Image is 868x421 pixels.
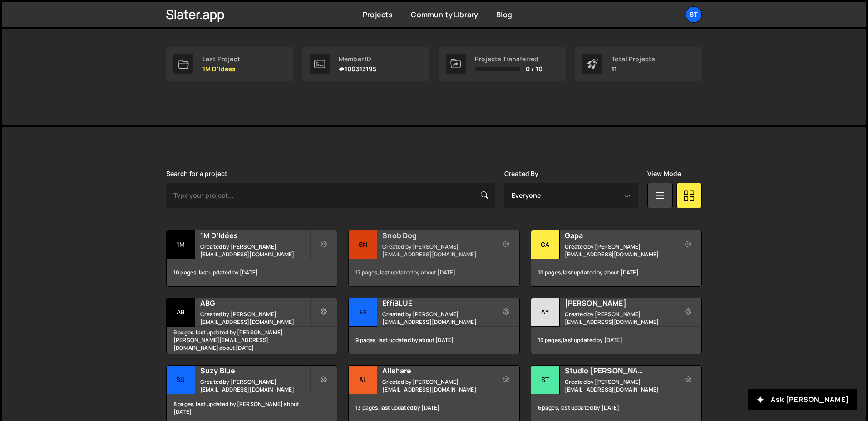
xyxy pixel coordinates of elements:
[382,230,492,240] h2: Snob Dog
[363,10,393,20] a: Projects
[612,55,655,63] div: Total Projects
[531,230,560,259] div: Ga
[504,170,539,177] label: Created By
[531,259,701,286] div: 10 pages, last updated by about [DATE]
[349,366,377,394] div: Al
[200,298,310,308] h2: ABG
[748,389,857,410] button: Ask [PERSON_NAME]
[200,310,310,326] small: Created by [PERSON_NAME][EMAIL_ADDRESS][DOMAIN_NAME]
[496,10,512,20] a: Blog
[202,65,240,73] p: 1M D'Idées
[565,298,674,308] h2: [PERSON_NAME]
[647,170,681,177] label: View Mode
[411,10,478,20] a: Community Library
[382,310,492,326] small: Created by [PERSON_NAME][EMAIL_ADDRESS][DOMAIN_NAME]
[686,6,702,23] a: St
[531,366,560,394] div: St
[382,243,492,258] small: Created by [PERSON_NAME][EMAIL_ADDRESS][DOMAIN_NAME]
[382,298,492,308] h2: EffiBLUE
[565,378,674,393] small: Created by [PERSON_NAME][EMAIL_ADDRESS][DOMAIN_NAME]
[565,366,674,376] h2: Studio [PERSON_NAME]
[612,65,655,73] p: 11
[349,259,519,286] div: 17 pages, last updated by about [DATE]
[349,230,377,259] div: Sn
[166,183,495,208] input: Type your project...
[200,243,310,258] small: Created by [PERSON_NAME][EMAIL_ADDRESS][DOMAIN_NAME]
[166,230,337,287] a: 1M 1M D'Idées Created by [PERSON_NAME][EMAIL_ADDRESS][DOMAIN_NAME] 10 pages, last updated by [DATE]
[166,47,293,81] a: Last Project 1M D'Idées
[475,55,542,63] div: Projects Transferred
[349,327,519,354] div: 9 pages, last updated by about [DATE]
[348,298,519,354] a: Ef EffiBLUE Created by [PERSON_NAME][EMAIL_ADDRESS][DOMAIN_NAME] 9 pages, last updated by about [...
[166,298,337,354] a: AB ABG Created by [PERSON_NAME][EMAIL_ADDRESS][DOMAIN_NAME] 9 pages, last updated by [PERSON_NAME...
[339,55,377,63] div: Member ID
[382,366,492,376] h2: Allshare
[200,230,310,240] h2: 1M D'Idées
[526,65,542,73] span: 0 / 10
[531,230,702,287] a: Ga Gapa Created by [PERSON_NAME][EMAIL_ADDRESS][DOMAIN_NAME] 10 pages, last updated by about [DATE]
[531,298,560,327] div: Ay
[339,65,377,73] p: #100313195
[167,366,195,394] div: Su
[531,327,701,354] div: 10 pages, last updated by [DATE]
[167,230,195,259] div: 1M
[565,243,674,258] small: Created by [PERSON_NAME][EMAIL_ADDRESS][DOMAIN_NAME]
[200,366,310,376] h2: Suzy Blue
[348,230,519,287] a: Sn Snob Dog Created by [PERSON_NAME][EMAIL_ADDRESS][DOMAIN_NAME] 17 pages, last updated by about ...
[167,327,337,354] div: 9 pages, last updated by [PERSON_NAME] [PERSON_NAME][EMAIL_ADDRESS][DOMAIN_NAME] about [DATE]
[167,298,195,327] div: AB
[349,298,377,327] div: Ef
[167,259,337,286] div: 10 pages, last updated by [DATE]
[200,378,310,393] small: Created by [PERSON_NAME][EMAIL_ADDRESS][DOMAIN_NAME]
[382,378,492,393] small: Created by [PERSON_NAME][EMAIL_ADDRESS][DOMAIN_NAME]
[565,230,674,240] h2: Gapa
[565,310,674,326] small: Created by [PERSON_NAME][EMAIL_ADDRESS][DOMAIN_NAME]
[531,298,702,354] a: Ay [PERSON_NAME] Created by [PERSON_NAME][EMAIL_ADDRESS][DOMAIN_NAME] 10 pages, last updated by [...
[202,55,240,63] div: Last Project
[166,170,227,177] label: Search for a project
